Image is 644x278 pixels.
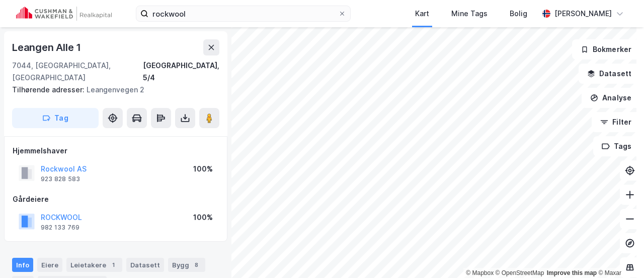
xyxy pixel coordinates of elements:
[168,258,205,272] div: Bygg
[594,230,644,278] div: Kontrollprogram for chat
[41,224,79,232] div: 982 133 769
[41,175,80,183] div: 923 828 583
[13,145,219,157] div: Hjemmelshaver
[579,64,640,84] button: Datasett
[510,8,527,20] div: Bolig
[547,269,597,276] a: Improve this map
[126,258,164,272] div: Datasett
[415,8,429,20] div: Kart
[594,230,644,278] iframe: Chat Widget
[108,260,118,270] div: 1
[593,136,640,156] button: Tags
[12,84,211,96] div: Leangenvegen 2
[12,108,99,128] button: Tag
[572,39,640,60] button: Bokmerker
[12,39,83,55] div: Leangen Alle 1
[191,260,201,270] div: 8
[466,269,494,276] a: Mapbox
[193,163,213,175] div: 100%
[12,258,33,272] div: Info
[13,193,219,205] div: Gårdeiere
[37,258,62,272] div: Eiere
[554,8,612,20] div: [PERSON_NAME]
[148,6,338,21] input: Søk på adresse, matrikkel, gårdeiere, leietakere eller personer
[12,60,143,84] div: 7044, [GEOGRAPHIC_DATA], [GEOGRAPHIC_DATA]
[451,8,488,20] div: Mine Tags
[66,258,122,272] div: Leietakere
[496,269,544,276] a: OpenStreetMap
[193,211,213,224] div: 100%
[12,85,87,94] span: Tilhørende adresser:
[592,112,640,132] button: Filter
[16,7,112,21] img: cushman-wakefield-realkapital-logo.202ea83816669bd177139c58696a8fa1.svg
[582,88,640,108] button: Analyse
[143,60,219,84] div: [GEOGRAPHIC_DATA], 5/4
